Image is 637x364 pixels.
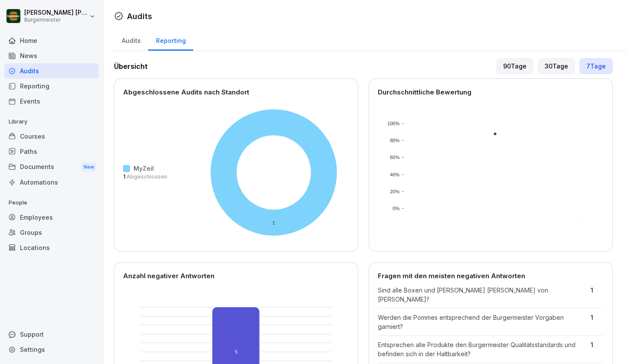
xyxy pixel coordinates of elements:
p: Burgermeister [24,17,88,23]
div: Documents [4,159,99,175]
a: Audits [4,63,99,78]
p: Anzahl negativer Antworten [123,271,349,281]
text: [DATE] [574,211,588,225]
a: Courses [4,129,99,144]
text: 40% [390,172,399,177]
p: 1 [591,313,604,331]
a: Automations [4,175,99,190]
div: New [81,162,96,172]
a: Reporting [4,78,99,94]
span: Abgeschlossen [125,173,167,180]
p: Abgeschlossene Audits nach Standort [123,88,349,97]
p: Sind alle Boxen und [PERSON_NAME] [PERSON_NAME] von [PERSON_NAME]? [378,286,587,304]
a: Reporting [148,29,193,51]
a: Locations [4,240,99,255]
div: Support [4,327,99,342]
p: Werden die Pommes entsprechend der Burgermeister Vorgaben garniert? [378,313,587,331]
div: 30 Tage [538,58,575,74]
text: 60% [390,155,399,160]
div: 90 Tage [496,58,533,74]
p: MyZeil [133,164,154,173]
p: [PERSON_NAME] [PERSON_NAME] [24,9,88,16]
text: 80% [390,138,399,143]
a: News [4,48,99,63]
p: Entsprechen alle Produkte den Burgermeister Qualitätsstandards und befinden sich in der Haltbarkeit? [378,340,587,358]
p: Fragen mit den meisten negativen Antworten [378,271,604,281]
a: Settings [4,342,99,357]
text: 100% [387,121,399,126]
a: DocumentsNew [4,159,99,175]
p: 1 [591,340,604,358]
h2: Übersicht [114,61,148,71]
a: Paths [4,144,99,159]
text: 0% [393,206,400,211]
a: Employees [4,210,99,225]
p: 1 [591,286,604,304]
a: Events [4,94,99,109]
h1: Audits [127,10,152,22]
a: Audits [114,29,148,51]
a: Home [4,33,99,48]
p: Library [4,115,99,129]
p: People [4,196,99,210]
p: Durchschnittliche Bewertung [378,88,604,97]
p: 1 [123,173,167,181]
text: 20% [390,189,399,194]
a: Groups [4,225,99,240]
div: 7 Tage [579,58,613,74]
